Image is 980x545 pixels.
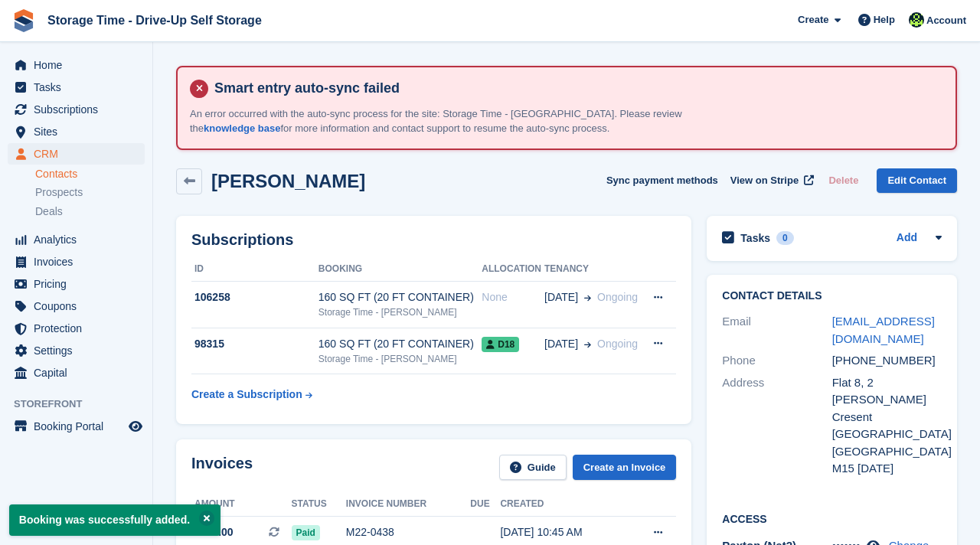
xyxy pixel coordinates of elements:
[292,492,346,517] th: Status
[208,80,943,97] h4: Smart entry auto-sync failed
[8,416,145,437] a: menu
[194,524,234,540] span: £216.00
[318,257,482,282] th: Booking
[730,173,799,188] span: View on Stripe
[926,13,966,28] span: Account
[191,387,302,403] div: Create a Subscription
[8,318,145,339] a: menu
[722,352,831,370] div: Phone
[597,338,638,350] span: Ongoing
[8,121,145,142] a: menu
[573,455,677,480] a: Create an Invoice
[35,204,63,219] span: Deals
[722,313,831,348] div: Email
[34,99,126,120] span: Subscriptions
[8,229,145,250] a: menu
[482,289,544,305] div: None
[897,230,917,247] a: Add
[722,374,831,478] div: Address
[190,106,726,136] p: An error occurred with the auto-sync process for the site: Storage Time - [GEOGRAPHIC_DATA]. Plea...
[722,511,942,526] h2: Access
[35,185,83,200] span: Prospects
[482,257,544,282] th: Allocation
[191,455,253,480] h2: Invoices
[126,417,145,436] a: Preview store
[14,397,152,412] span: Storefront
[211,171,365,191] h2: [PERSON_NAME]
[597,291,638,303] span: Ongoing
[722,290,942,302] h2: Contact Details
[34,362,126,383] span: Capital
[318,289,482,305] div: 160 SQ FT (20 FT CONTAINER)
[34,251,126,272] span: Invoices
[8,273,145,295] a: menu
[35,204,145,220] a: Deals
[832,460,942,478] div: M15 [DATE]
[346,524,471,540] div: M22-0438
[346,492,471,517] th: Invoice number
[470,492,500,517] th: Due
[798,12,828,28] span: Create
[724,168,817,194] a: View on Stripe
[776,231,794,245] div: 0
[34,77,126,98] span: Tasks
[832,443,942,461] div: [GEOGRAPHIC_DATA]
[318,352,482,366] div: Storage Time - [PERSON_NAME]
[8,251,145,272] a: menu
[191,380,312,409] a: Create a Subscription
[8,362,145,383] a: menu
[191,257,318,282] th: ID
[877,168,957,194] a: Edit Contact
[499,455,567,480] a: Guide
[318,305,482,319] div: Storage Time - [PERSON_NAME]
[34,416,126,437] span: Booking Portal
[874,12,895,28] span: Help
[34,273,126,295] span: Pricing
[8,340,145,361] a: menu
[832,315,935,345] a: [EMAIL_ADDRESS][DOMAIN_NAME]
[500,524,626,540] div: [DATE] 10:45 AM
[34,318,126,339] span: Protection
[606,168,718,194] button: Sync payment methods
[500,492,626,517] th: Created
[8,54,145,76] a: menu
[292,525,320,540] span: Paid
[544,289,578,305] span: [DATE]
[12,9,35,32] img: stora-icon-8386f47178a22dfd0bd8f6a31ec36ba5ce8667c1dd55bd0f319d3a0aa187defe.svg
[34,121,126,142] span: Sites
[740,231,770,245] h2: Tasks
[35,184,145,201] a: Prospects
[191,492,292,517] th: Amount
[9,504,220,536] p: Booking was successfully added.
[34,54,126,76] span: Home
[191,336,318,352] div: 98315
[482,337,519,352] span: D18
[544,257,642,282] th: Tenancy
[909,12,924,28] img: Laaibah Sarwar
[34,295,126,317] span: Coupons
[832,352,942,370] div: [PHONE_NUMBER]
[34,143,126,165] span: CRM
[318,336,482,352] div: 160 SQ FT (20 FT CONTAINER)
[822,168,864,194] button: Delete
[8,99,145,120] a: menu
[8,77,145,98] a: menu
[544,336,578,352] span: [DATE]
[832,426,942,443] div: [GEOGRAPHIC_DATA]
[204,122,280,134] a: knowledge base
[8,295,145,317] a: menu
[8,143,145,165] a: menu
[34,229,126,250] span: Analytics
[191,231,676,249] h2: Subscriptions
[34,340,126,361] span: Settings
[35,167,145,181] a: Contacts
[191,289,318,305] div: 106258
[832,374,942,426] div: Flat 8, 2 [PERSON_NAME] Cresent
[41,8,268,33] a: Storage Time - Drive-Up Self Storage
